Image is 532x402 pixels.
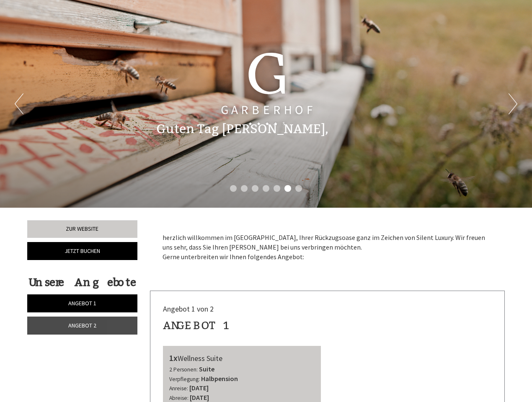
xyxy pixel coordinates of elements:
[163,318,230,333] div: Angebot 1
[27,242,137,260] a: Jetzt buchen
[156,122,328,136] h1: Guten Tag [PERSON_NAME],
[169,352,315,364] div: Wellness Suite
[199,365,214,373] b: Suite
[27,220,137,238] a: Zur Website
[163,233,493,262] p: herzlich willkommen im [GEOGRAPHIC_DATA], Ihrer Rückzugsoase ganz im Zeichen von Silent Luxury. W...
[169,366,198,373] small: 2 Personen:
[169,353,178,363] b: 1x
[169,394,189,402] small: Abreise:
[68,322,96,329] span: Angebot 2
[169,385,188,392] small: Anreise:
[163,304,214,314] span: Angebot 1 von 2
[68,299,96,307] span: Angebot 1
[15,93,23,114] button: Previous
[509,93,517,114] button: Next
[169,376,200,383] small: Verpflegung:
[189,384,209,392] b: [DATE]
[201,374,238,383] b: Halbpension
[27,275,137,290] div: Unsere Angebote
[190,393,209,402] b: [DATE]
